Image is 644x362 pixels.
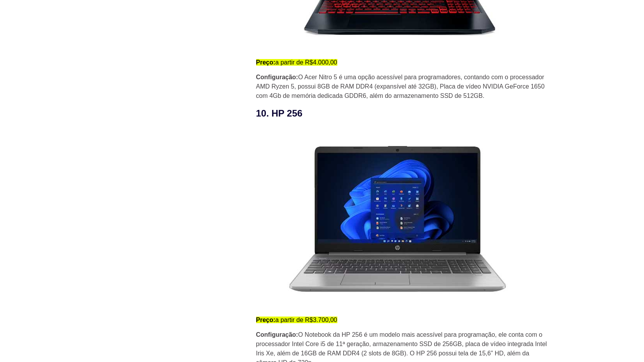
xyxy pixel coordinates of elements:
[256,59,337,66] mark: a partir de R$4.000,00
[256,106,552,120] h3: 10. HP 256
[256,317,276,323] strong: Preço:
[256,59,276,66] strong: Preço:
[256,331,298,338] strong: Configuração:
[504,263,644,362] div: Widget de chat
[504,263,644,362] iframe: Chat Widget
[256,317,337,323] mark: a partir de R$3.700,00
[256,73,552,101] p: O Acer Nitro 5 é uma opção acessível para programadores, contando com o processador AMD Ryzen 5, ...
[256,74,298,80] strong: Configuração:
